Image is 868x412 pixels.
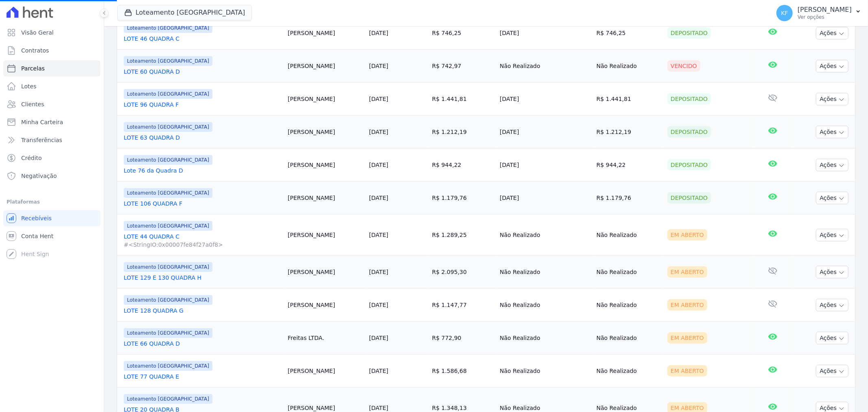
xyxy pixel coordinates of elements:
td: [DATE] [496,149,593,182]
span: Loteamento [GEOGRAPHIC_DATA] [124,122,212,132]
button: Ações [816,93,848,105]
a: Minha Carteira [3,114,101,130]
span: Crédito [21,154,42,162]
span: Visão Geral [21,28,54,37]
button: Ações [816,229,848,241]
button: Ações [816,332,848,344]
span: Negativação [21,172,57,180]
a: [DATE] [369,96,388,102]
td: R$ 1.289,25 [429,215,497,256]
a: [DATE] [369,232,388,238]
a: [DATE] [369,129,388,135]
td: [DATE] [496,83,593,116]
td: [PERSON_NAME] [284,50,366,83]
td: [DATE] [496,182,593,215]
button: Loteamento [GEOGRAPHIC_DATA] [117,5,252,20]
div: Depositado [667,93,711,105]
div: Em Aberto [667,299,707,311]
a: Contratos [3,42,101,59]
a: LOTE 60 QUADRA D [124,68,281,76]
div: Depositado [667,159,711,171]
span: Loteamento [GEOGRAPHIC_DATA] [124,155,212,165]
td: [DATE] [496,116,593,149]
span: Parcelas [21,64,45,72]
a: Negativação [3,168,101,184]
td: Não Realizado [593,289,664,322]
div: Depositado [667,192,711,204]
a: [DATE] [369,368,388,374]
div: Depositado [667,126,711,138]
button: Ações [816,299,848,311]
button: Ações [816,159,848,171]
span: Transferências [21,136,62,144]
div: Vencido [667,60,700,72]
a: Parcelas [3,60,101,77]
td: Não Realizado [496,322,593,355]
td: R$ 772,90 [429,322,497,355]
td: [PERSON_NAME] [284,355,366,388]
span: Minha Carteira [21,118,63,126]
a: Transferências [3,132,101,148]
div: Em Aberto [667,266,707,278]
span: Loteamento [GEOGRAPHIC_DATA] [124,23,212,33]
button: Ações [816,365,848,377]
a: LOTE 77 QUADRA E [124,373,281,381]
td: [PERSON_NAME] [284,83,366,116]
a: Visão Geral [3,24,101,41]
a: [DATE] [369,195,388,201]
a: LOTE 46 QUADRA C [124,35,281,43]
a: [DATE] [369,405,388,411]
td: [DATE] [496,17,593,50]
a: Recebíveis [3,210,101,226]
td: [PERSON_NAME] [284,182,366,215]
button: Ações [816,60,848,72]
span: Loteamento [GEOGRAPHIC_DATA] [124,221,212,231]
td: R$ 944,22 [593,149,664,182]
td: Não Realizado [496,215,593,256]
span: #<StringIO:0x00007fe84f27a0f8> [124,241,281,249]
a: Conta Hent [3,228,101,244]
a: LOTE 63 QUADRA D [124,134,281,142]
td: Não Realizado [496,50,593,83]
a: [DATE] [369,302,388,308]
td: Não Realizado [593,322,664,355]
td: R$ 1.441,81 [429,83,497,116]
a: [DATE] [369,269,388,275]
span: Contratos [21,46,49,55]
td: Não Realizado [496,256,593,289]
div: Em Aberto [667,229,707,241]
td: Não Realizado [593,256,664,289]
td: R$ 944,22 [429,149,497,182]
span: Loteamento [GEOGRAPHIC_DATA] [124,394,212,404]
td: R$ 742,97 [429,50,497,83]
span: KF [781,10,788,16]
td: Não Realizado [593,215,664,256]
a: Crédito [3,150,101,166]
span: Lotes [21,82,37,90]
a: Clientes [3,96,101,112]
span: Clientes [21,100,44,108]
a: LOTE 106 QUADRA F [124,199,281,208]
span: Loteamento [GEOGRAPHIC_DATA] [124,262,212,272]
td: Freitas LTDA. [284,322,366,355]
td: R$ 1.179,76 [593,182,664,215]
span: Conta Hent [21,232,53,240]
td: [PERSON_NAME] [284,116,366,149]
button: Ações [816,126,848,138]
td: R$ 2.095,30 [429,256,497,289]
a: [DATE] [369,63,388,69]
td: [PERSON_NAME] [284,256,366,289]
div: Plataformas [7,197,97,207]
td: [PERSON_NAME] [284,289,366,322]
p: Ver opções [798,14,852,20]
td: R$ 1.147,77 [429,289,497,322]
a: Lotes [3,78,101,94]
span: Recebíveis [21,214,52,222]
a: LOTE 129 E 130 QUADRA H [124,274,281,282]
td: R$ 1.179,76 [429,182,497,215]
td: R$ 746,25 [429,17,497,50]
td: R$ 1.441,81 [593,83,664,116]
td: [PERSON_NAME] [284,149,366,182]
td: R$ 1.586,68 [429,355,497,388]
a: LOTE 128 QUADRA G [124,307,281,315]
